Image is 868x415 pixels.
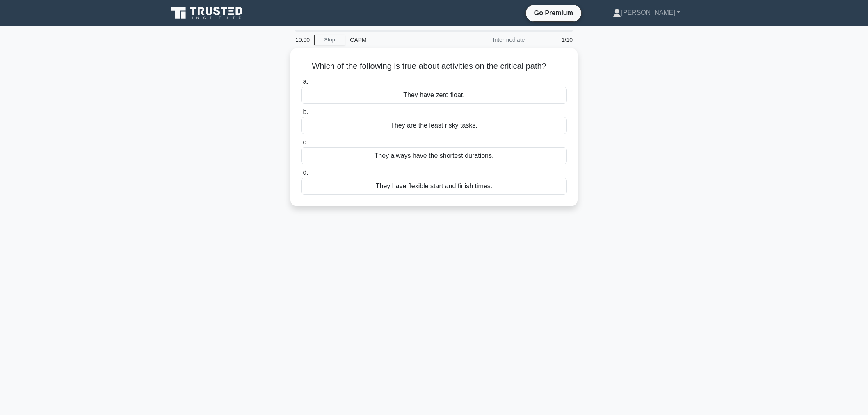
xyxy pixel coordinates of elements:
span: d. [303,169,308,176]
div: CAPM [345,32,458,48]
div: Intermediate [458,32,530,48]
span: c. [303,139,308,146]
div: They always have the shortest durations. [301,147,567,164]
a: Go Premium [529,8,578,18]
h5: Which of the following is true about activities on the critical path? [300,61,568,72]
a: Stop [314,35,345,45]
div: They have zero float. [301,87,567,104]
span: b. [303,108,308,115]
span: a. [303,78,308,85]
div: 1/10 [530,32,578,48]
a: [PERSON_NAME] [593,5,700,21]
div: They are the least risky tasks. [301,117,567,134]
div: 10:00 [290,32,314,48]
div: They have flexible start and finish times. [301,178,567,195]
